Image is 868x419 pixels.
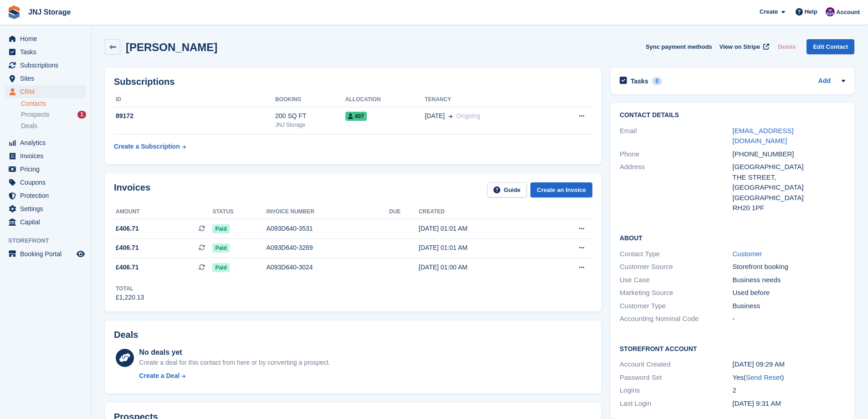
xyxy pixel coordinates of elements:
a: Deals [21,121,86,131]
div: 0 [652,77,663,85]
a: Create a Deal [139,371,330,381]
a: menu [5,202,86,215]
h2: Deals [114,330,138,340]
div: Last Login [620,398,732,409]
a: menu [5,248,86,260]
a: JNJ Storage [25,5,74,20]
span: £406.71 [116,224,139,233]
a: Customer [733,250,762,258]
span: £406.71 [116,243,139,253]
button: Delete [774,39,799,54]
time: 2025-06-04 08:31:28 UTC [733,399,781,407]
div: [DATE] 01:01 AM [419,224,544,233]
div: [GEOGRAPHIC_DATA] [733,193,845,203]
a: menu [5,32,86,45]
div: Total [116,285,144,293]
a: menu [5,176,86,189]
div: Storefront booking [733,262,845,272]
span: Capital [20,216,75,228]
a: menu [5,150,86,162]
span: Subscriptions [20,59,75,72]
span: Help [805,7,817,16]
th: Created [419,205,544,219]
div: Create a deal for this contact from here or by converting a prospect. [139,358,330,367]
div: Logins [620,385,732,396]
div: JNJ Storage [275,121,345,129]
span: Storefront [8,236,91,245]
span: Deals [21,122,37,130]
div: Create a Subscription [114,142,180,151]
div: Account Created [620,359,732,370]
div: No deals yet [139,347,330,358]
img: stora-icon-8386f47178a22dfd0bd8f6a31ec36ba5ce8667c1dd55bd0f319d3a0aa187defe.svg [7,5,21,19]
a: menu [5,216,86,228]
span: Paid [212,243,229,253]
span: CRM [20,85,75,98]
div: Accounting Nominal Code [620,314,732,324]
a: Create a Subscription [114,138,186,155]
div: RH20 1PF [733,203,845,213]
span: Invoices [20,150,75,162]
div: Password Set [620,372,732,383]
a: Edit Contact [806,39,854,54]
a: Add [818,76,831,87]
span: £406.71 [116,263,139,272]
a: menu [5,136,86,149]
a: menu [5,189,86,202]
div: Use Case [620,275,732,285]
span: Analytics [20,136,75,149]
h2: About [620,233,845,242]
th: Invoice number [267,205,389,219]
span: Booking Portal [20,248,75,260]
div: - [733,314,845,324]
span: Coupons [20,176,75,189]
span: Create [760,7,778,16]
div: [DATE] 01:01 AM [419,243,544,253]
div: £1,220.13 [116,293,144,302]
th: Amount [114,205,212,219]
div: Contact Type [620,249,732,259]
a: Guide [487,182,527,197]
span: ( ) [744,373,784,381]
a: View on Stripe [716,39,771,54]
div: THE STREET, [GEOGRAPHIC_DATA] [733,172,845,193]
a: menu [5,46,86,58]
th: Allocation [345,93,425,107]
span: Home [20,32,75,45]
th: ID [114,93,275,107]
h2: Tasks [631,77,648,85]
span: Settings [20,202,75,215]
img: Jonathan Scrase [826,7,835,16]
span: Protection [20,189,75,202]
span: Sites [20,72,75,85]
a: menu [5,85,86,98]
button: Sync payment methods [646,39,712,54]
h2: Contact Details [620,112,845,119]
div: 2 [733,385,845,396]
a: Contacts [21,99,86,108]
span: Prospects [21,110,49,119]
div: [DATE] 09:29 AM [733,359,845,370]
th: Tenancy [425,93,550,107]
h2: Subscriptions [114,77,592,87]
div: Business [733,301,845,311]
span: [DATE] [425,111,445,121]
a: [EMAIL_ADDRESS][DOMAIN_NAME] [733,127,794,145]
span: 407 [345,112,367,121]
div: A093D640-3531 [267,224,389,233]
h2: [PERSON_NAME] [126,41,217,53]
th: Status [212,205,266,219]
div: Phone [620,149,732,160]
div: Business needs [733,275,845,285]
th: Due [389,205,419,219]
div: [PHONE_NUMBER] [733,149,845,160]
div: Marketing Source [620,288,732,298]
div: Email [620,126,732,146]
div: A093D640-3024 [267,263,389,272]
div: Yes [733,372,845,383]
span: Tasks [20,46,75,58]
span: Account [836,8,860,17]
span: Pricing [20,163,75,176]
div: 89172 [114,111,275,121]
span: Paid [212,224,229,233]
